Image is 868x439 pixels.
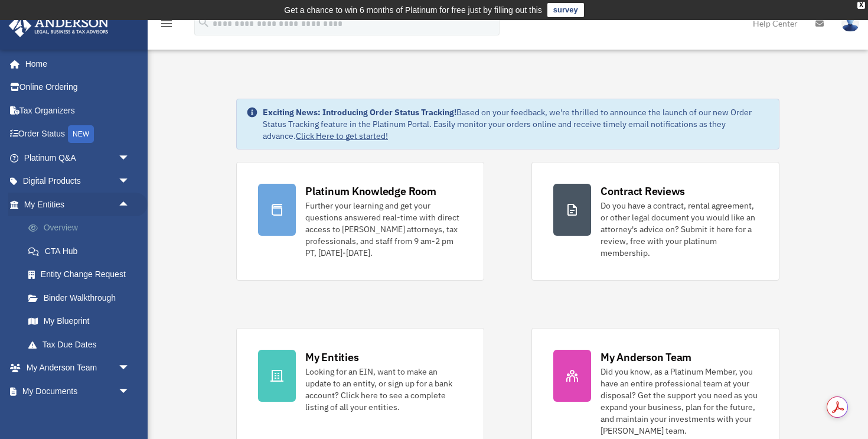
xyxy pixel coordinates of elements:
[263,107,456,118] strong: Exciting News: Introducing Order Status Tracking!
[601,350,691,365] div: My Anderson Team
[8,193,148,216] a: My Entitiesarrow_drop_up
[305,184,436,199] div: Platinum Knowledge Room
[547,3,584,17] a: survey
[8,379,148,403] a: My Documentsarrow_drop_down
[197,16,210,29] i: search
[118,146,142,170] span: arrow_drop_down
[8,170,148,193] a: Digital Productsarrow_drop_down
[296,131,388,141] a: Click Here to get started!
[236,162,484,281] a: Platinum Knowledge Room Further your learning and get your questions answered real-time with dire...
[601,200,758,259] div: Do you have a contract, rental agreement, or other legal document you would like an attorney's ad...
[118,379,142,404] span: arrow_drop_down
[305,200,462,259] div: Further your learning and get your questions answered real-time with direct access to [PERSON_NAM...
[17,216,148,240] a: Overview
[17,239,148,263] a: CTA Hub
[263,106,769,142] div: Based on your feedback, we're thrilled to announce the launch of our new Order Status Tracking fe...
[159,21,174,31] a: menu
[17,310,148,333] a: My Blueprint
[17,333,148,356] a: Tax Due Dates
[8,146,148,170] a: Platinum Q&Aarrow_drop_down
[531,162,779,281] a: Contract Reviews Do you have a contract, rental agreement, or other legal document you would like...
[17,286,148,310] a: Binder Walkthrough
[8,356,148,380] a: My Anderson Teamarrow_drop_down
[8,76,148,99] a: Online Ordering
[601,184,685,199] div: Contract Reviews
[305,366,462,413] div: Looking for an EIN, want to make an update to an entity, or sign up for a bank account? Click her...
[118,170,142,194] span: arrow_drop_down
[8,122,148,147] a: Order StatusNEW
[284,3,542,17] div: Get a chance to win 6 months of Platinum for free just by filling out this
[841,15,859,32] img: User Pic
[8,52,142,76] a: Home
[159,17,174,31] i: menu
[601,366,758,437] div: Did you know, as a Platinum Member, you have an entire professional team at your disposal? Get th...
[118,356,142,381] span: arrow_drop_down
[118,193,142,217] span: arrow_drop_up
[8,99,148,122] a: Tax Organizers
[68,125,94,143] div: NEW
[5,14,112,37] img: Anderson Advisors Platinum Portal
[857,2,865,9] div: close
[17,263,148,287] a: Entity Change Request
[305,350,358,365] div: My Entities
